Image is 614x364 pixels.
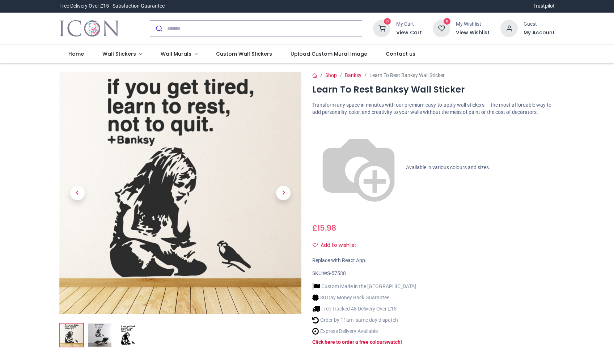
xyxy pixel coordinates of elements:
span: Home [68,50,84,57]
a: ! [401,339,402,345]
img: Icon Wall Stickers [59,18,119,39]
a: swatch [384,339,401,345]
div: My Wishlist [456,21,490,28]
div: Replace with React App. [312,257,555,264]
li: Free Tracked 48 Delivery Over £15 [312,305,416,313]
img: WS-57538-03 [117,324,140,347]
li: Order by 11am, same day dispatch [312,316,416,324]
a: View Cart [396,29,422,37]
div: My Cart [396,21,422,28]
li: 30 Day Money Back Guarantee [312,294,416,301]
span: WS-57538 [323,270,346,276]
div: Guest [524,21,555,28]
a: Click here to order a free colour [312,339,384,345]
li: Custom Made in the [GEOGRAPHIC_DATA] [312,283,416,290]
img: WS-57538-02 [88,324,111,347]
li: Express Delivery Available [312,327,416,335]
span: Previous [70,186,85,200]
a: Shop [325,72,337,78]
img: Learn To Rest Banksy Wall Sticker [59,72,302,314]
span: Learn To Rest Banksy Wall Sticker [369,72,445,78]
a: Wall Murals [152,45,207,64]
button: Submit [150,21,167,37]
span: £ [312,223,336,233]
i: Add to wishlist [313,243,318,248]
h1: Learn To Rest Banksy Wall Sticker [312,83,555,96]
span: Wall Murals [161,50,191,57]
a: Logo of Icon Wall Stickers [59,18,119,39]
img: color-wheel.png [312,121,405,214]
a: Wall Stickers [93,45,152,64]
a: Previous [59,108,96,278]
p: Transform any space in minutes with our premium easy-to-apply wall stickers — the most affordable... [312,102,555,116]
img: Learn To Rest Banksy Wall Sticker [60,324,83,347]
div: SKU: [312,270,555,277]
a: View Wishlist [456,29,490,37]
div: Free Delivery Over £15 - Satisfaction Guarantee [59,3,165,10]
a: Next [265,108,301,278]
sup: 0 [444,18,450,25]
span: Wall Stickers [102,50,136,57]
span: Next [276,186,291,200]
a: 0 [373,25,390,31]
button: Add to wishlistAdd to wishlist [312,239,363,252]
a: Trustpilot [533,3,555,10]
a: 0 [433,25,450,31]
span: Available in various colours and sizes. [406,164,490,170]
span: Custom Wall Stickers [216,50,272,57]
span: Contact us [386,50,415,57]
a: Banksy [345,72,361,78]
sup: 0 [384,18,391,25]
span: 15.98 [317,223,336,233]
span: Upload Custom Mural Image [291,50,367,57]
a: My Account [524,29,555,37]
